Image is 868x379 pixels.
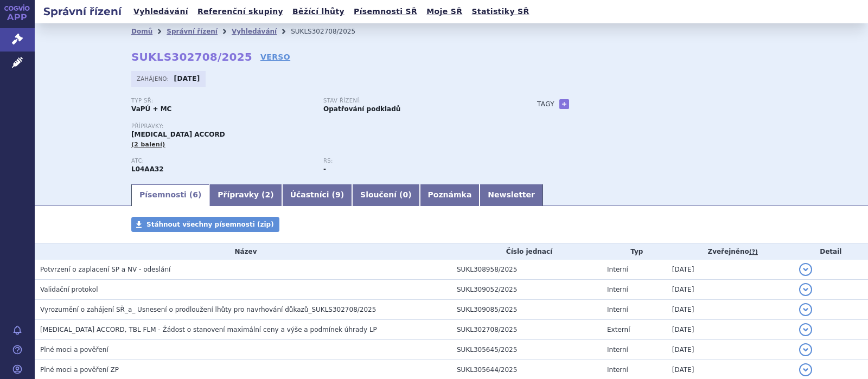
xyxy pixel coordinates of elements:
[799,263,812,276] button: detail
[451,260,602,280] td: SUKL308958/2025
[265,190,271,199] span: 2
[794,243,868,260] th: Detail
[289,4,348,19] a: Běžící lhůty
[323,165,326,173] strong: -
[131,105,171,113] strong: VaPÚ + MC
[451,280,602,300] td: SUKL309052/2025
[40,286,98,293] span: Validační protokol
[607,306,628,313] span: Interní
[607,286,628,293] span: Interní
[335,190,341,199] span: 9
[667,280,794,300] td: [DATE]
[423,4,465,19] a: Moje SŘ
[323,105,400,113] strong: Opatřování podkladů
[232,28,277,35] a: Vyhledávání
[131,131,225,138] span: [MEDICAL_DATA] ACCORD
[40,326,377,333] span: APREMILAST ACCORD, TBL FLM - Žádost o stanovení maximální ceny a výše a podmínek úhrady LP
[282,184,352,206] a: Účastníci (9)
[799,343,812,356] button: detail
[451,320,602,340] td: SUKL302708/2025
[667,340,794,360] td: [DATE]
[323,158,505,164] p: RS:
[451,243,602,260] th: Číslo jednací
[607,266,628,273] span: Interní
[174,75,200,82] strong: [DATE]
[131,123,515,130] p: Přípravky:
[607,346,628,354] span: Interní
[131,98,312,104] p: Typ SŘ:
[350,4,420,19] a: Písemnosti SŘ
[602,243,667,260] th: Typ
[799,323,812,336] button: detail
[131,158,312,164] p: ATC:
[131,28,152,35] a: Domů
[35,4,130,19] h2: Správní řízení
[403,190,408,199] span: 0
[667,260,794,280] td: [DATE]
[480,184,543,206] a: Newsletter
[537,98,554,111] h3: Tagy
[291,23,369,40] li: SUKLS302708/2025
[167,28,218,35] a: Správní řízení
[799,283,812,296] button: detail
[667,243,794,260] th: Zveřejněno
[749,248,758,256] abbr: (?)
[799,363,812,376] button: detail
[131,165,164,173] strong: APREMILAST
[131,184,209,206] a: Písemnosti (6)
[607,366,628,374] span: Interní
[260,52,290,62] a: VERSO
[131,217,279,232] a: Stáhnout všechny písemnosti (zip)
[667,320,794,340] td: [DATE]
[131,50,252,63] strong: SUKLS302708/2025
[193,190,198,199] span: 6
[451,300,602,320] td: SUKL309085/2025
[194,4,286,19] a: Referenční skupiny
[667,300,794,320] td: [DATE]
[40,346,108,354] span: Plné moci a pověření
[35,243,451,260] th: Název
[352,184,419,206] a: Sloučení (0)
[131,141,165,148] span: (2 balení)
[209,184,282,206] a: Přípravky (2)
[799,303,812,316] button: detail
[559,99,569,109] a: +
[420,184,480,206] a: Poznámka
[40,266,170,273] span: Potvrzení o zaplacení SP a NV - odeslání
[40,366,119,374] span: Plné moci a pověření ZP
[607,326,630,333] span: Externí
[146,221,274,228] span: Stáhnout všechny písemnosti (zip)
[468,4,532,19] a: Statistiky SŘ
[451,340,602,360] td: SUKL305645/2025
[40,306,376,313] span: Vyrozumění o zahájení SŘ_a_ Usnesení o prodloužení lhůty pro navrhování důkazů_SUKLS302708/2025
[323,98,505,104] p: Stav řízení:
[137,74,171,83] span: Zahájeno:
[130,4,192,19] a: Vyhledávání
